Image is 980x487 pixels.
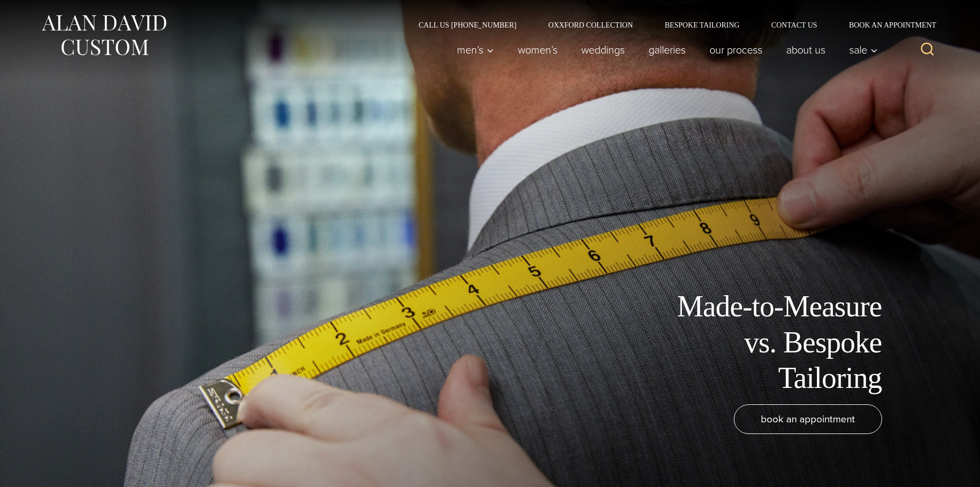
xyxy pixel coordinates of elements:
[915,37,940,63] button: View Search Form
[40,12,167,59] img: Alan David Custom
[849,45,878,55] span: Sale
[756,21,833,29] a: Contact Us
[649,21,755,29] a: Bespoke Tailoring
[774,39,837,60] a: About Us
[445,39,883,60] nav: Primary Navigation
[532,21,649,29] a: Oxxford Collection
[697,39,774,60] a: Our Process
[644,289,882,396] h1: Made-to-Measure vs. Bespoke Tailoring
[506,39,569,60] a: Women’s
[403,21,533,29] a: Call Us [PHONE_NUMBER]
[833,21,940,29] a: Book an Appointment
[569,39,636,60] a: weddings
[457,45,494,55] span: Men’s
[734,404,882,434] a: book an appointment
[761,411,855,427] span: book an appointment
[636,39,697,60] a: Galleries
[403,21,940,29] nav: Secondary Navigation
